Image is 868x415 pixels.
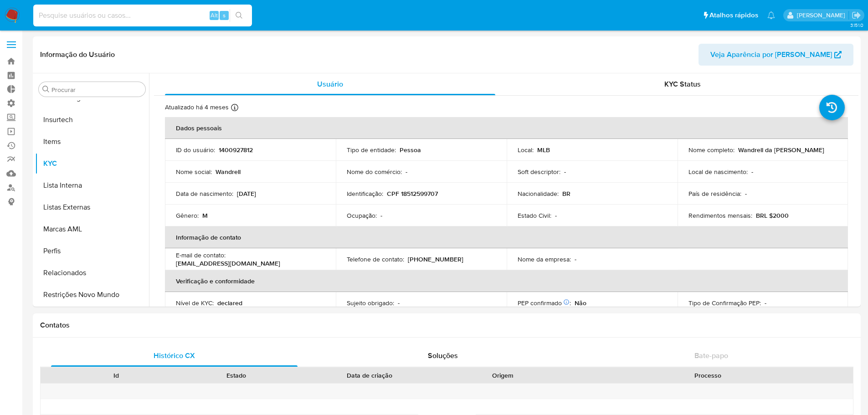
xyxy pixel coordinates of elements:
p: - [398,299,400,307]
p: Soft descriptor : [518,168,560,176]
button: Perfis [35,240,149,262]
p: - [765,299,766,307]
p: E-mail de contato : [176,251,226,259]
span: KYC Status [664,79,701,89]
p: edgar.zuliani@mercadolivre.com [797,11,848,20]
p: - [406,168,407,176]
input: Pesquise usuários ou casos... [33,10,252,21]
p: Nome social : [176,168,212,176]
button: Restrições Novo Mundo [35,284,149,306]
span: Alt [211,11,218,20]
p: Identificação : [347,190,383,198]
p: Nome da empresa : [518,255,571,263]
button: search-icon [230,9,248,22]
p: - [745,190,747,198]
p: Local de nascimento : [688,168,748,176]
p: Tipo de Confirmação PEP : [688,299,761,307]
span: Veja Aparência por [PERSON_NAME] [710,44,832,66]
p: Rendimentos mensais : [688,211,752,220]
p: Wandrell [216,168,241,176]
p: BR [562,190,570,198]
div: Estado [183,371,290,380]
p: Telefone de contato : [347,255,404,263]
p: País de residência : [688,190,741,198]
button: Marcas AML [35,218,149,240]
button: Items [35,131,149,153]
p: Nome completo : [688,146,734,154]
p: - [380,211,382,220]
button: Relacionados [35,262,149,284]
th: Informação de contato [165,226,848,248]
p: declared [217,299,242,307]
span: Atalhos rápidos [709,10,758,20]
p: ID do usuário : [176,146,215,154]
div: Processo [569,371,847,380]
p: Atualizado há 4 meses [165,103,229,112]
span: s [223,11,226,20]
button: Lista Interna [35,174,149,196]
input: Procurar [51,86,142,94]
span: Soluções [428,350,458,361]
th: Verificação e conformidade [165,270,848,292]
h1: Informação do Usuário [40,50,115,59]
span: Bate-papo [694,350,728,361]
p: Gênero : [176,211,199,220]
a: Sair [852,10,861,20]
p: - [564,168,566,176]
p: PEP confirmado : [518,299,571,307]
button: Listas Externas [35,196,149,218]
div: Data de criação [303,371,437,380]
p: - [555,211,557,220]
div: Origem [449,371,556,380]
span: Histórico CX [154,350,195,361]
button: Procurar [42,86,50,93]
p: MLB [537,146,550,154]
th: Dados pessoais [165,117,848,139]
div: Id [63,371,170,380]
button: Insurtech [35,109,149,131]
p: [PHONE_NUMBER] [408,255,463,263]
p: 1400927812 [219,146,253,154]
p: Data de nascimento : [176,190,233,198]
p: Tipo de entidade : [347,146,396,154]
p: Estado Civil : [518,211,551,220]
p: Nível de KYC : [176,299,214,307]
p: CPF 18512599707 [387,190,438,198]
p: Ocupação : [347,211,377,220]
p: [EMAIL_ADDRESS][DOMAIN_NAME] [176,259,280,267]
a: Notificações [767,11,775,19]
span: Usuário [317,79,343,89]
p: BRL $2000 [756,211,789,220]
h1: Contatos [40,321,853,330]
p: Nacionalidade : [518,190,559,198]
p: Wandrell da [PERSON_NAME] [738,146,824,154]
p: Sujeito obrigado : [347,299,394,307]
p: - [751,168,753,176]
p: - [575,255,576,263]
p: M [202,211,208,220]
p: Nome do comércio : [347,168,402,176]
p: [DATE] [237,190,256,198]
p: Não [575,299,586,307]
button: KYC [35,153,149,174]
p: Local : [518,146,534,154]
p: Pessoa [400,146,421,154]
button: Veja Aparência por [PERSON_NAME] [699,44,853,66]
